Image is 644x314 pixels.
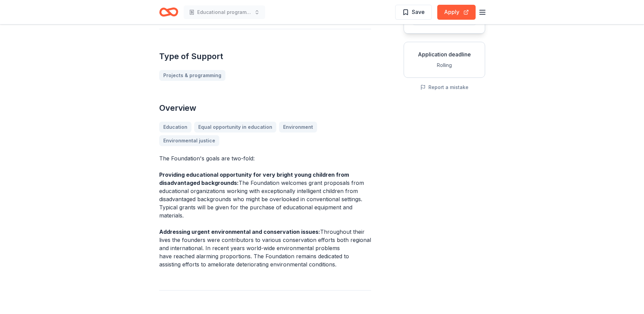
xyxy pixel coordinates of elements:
h2: Overview [159,103,371,114]
h2: Type of Support [159,51,371,62]
button: Report a mistake [420,83,468,91]
p: Throughout their lives the founders were contributors to various conservation efforts both region... [159,228,371,268]
div: Rolling [409,61,479,69]
a: Projects & programming [159,70,225,81]
strong: Providing educational opportunity for very bright young children from disadvantaged backgrounds: [159,171,349,186]
button: Apply [437,5,476,20]
p: The Foundation's goals are two-fold: [159,154,371,162]
span: Educational programs k-12 [197,8,252,16]
span: Save [412,7,425,16]
button: Educational programs k-12 [184,5,265,19]
strong: Addressing urgent environmental and conservation issues: [159,228,320,235]
button: Save [395,5,432,20]
p: The Foundation welcomes grant proposals from educational organizations working with exceptionally... [159,171,371,220]
div: Application deadline [409,50,479,58]
a: Home [159,4,178,20]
